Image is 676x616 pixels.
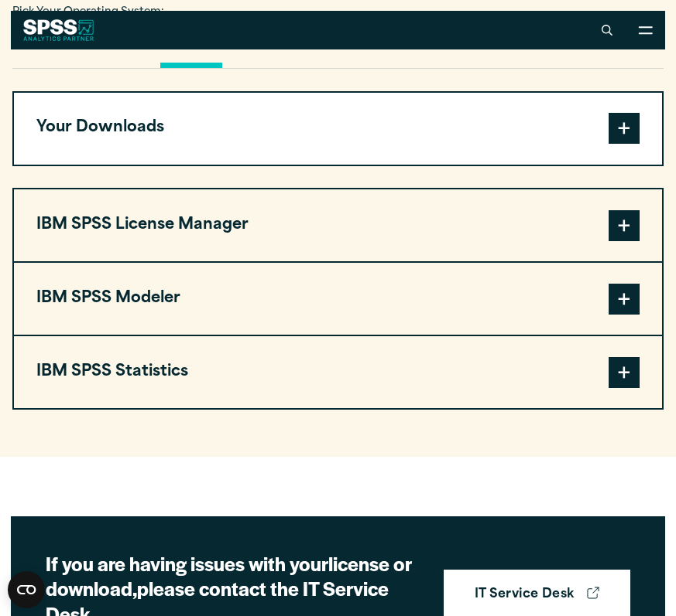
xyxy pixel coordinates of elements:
[14,336,662,408] button: IBM SPSS Statistics
[12,7,164,17] span: Pick Your Operating System:
[475,585,575,605] strong: IT Service Desk
[14,93,662,165] button: Your Downloads
[14,189,662,261] button: IBM SPSS License Manager
[14,263,662,335] button: IBM SPSS Modeler
[46,550,412,602] strong: license or download,
[8,571,45,608] button: Open CMP widget
[23,19,94,41] img: SPSS White Logo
